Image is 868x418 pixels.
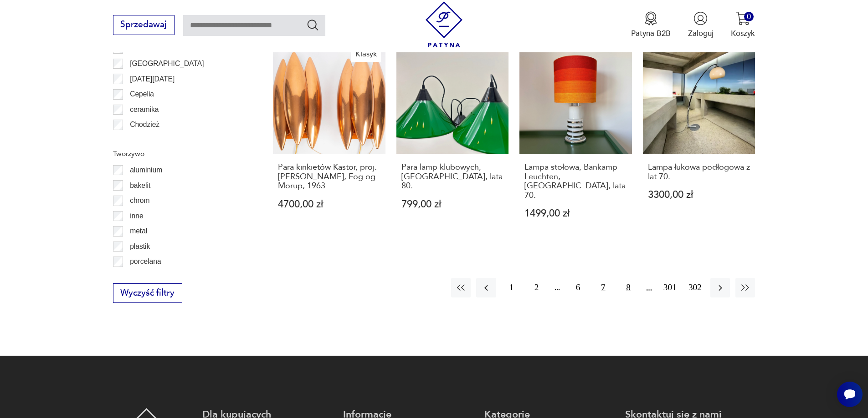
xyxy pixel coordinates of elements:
[693,11,708,25] img: Ikonka użytkownika
[421,1,467,47] img: Patyna - sklep z meblami i dekoracjami vintage
[527,278,546,297] button: 2
[130,119,159,131] p: Chodzież
[130,225,147,237] p: metal
[648,190,750,200] p: 3300,00 zł
[273,42,385,240] a: KlasykPara kinkietów Kastor, proj. Jo Hammerborg, Fog og Morup, 1963Para kinkietów Kastor, proj. ...
[644,11,658,25] img: Ikona medalu
[130,210,143,222] p: inne
[130,88,154,100] p: Cepelia
[130,195,149,206] p: chrom
[401,163,504,191] h3: Para lamp klubowych, [GEOGRAPHIC_DATA], lata 80.
[278,200,380,209] p: 4700,00 zł
[130,58,204,70] p: [GEOGRAPHIC_DATA]
[618,278,638,297] button: 8
[593,278,613,297] button: 7
[524,209,627,218] p: 1499,00 zł
[744,12,754,21] div: 0
[130,271,153,283] p: porcelit
[396,42,509,240] a: Para lamp klubowych, Niemcy, lata 80.Para lamp klubowych, [GEOGRAPHIC_DATA], lata 80.799,00 zł
[648,163,750,181] h3: Lampa łukowa podłogowa z lat 70.
[113,15,175,35] button: Sprzedawaj
[568,278,588,297] button: 6
[306,18,319,31] button: Szukaj
[113,148,247,160] p: Tworzywo
[685,278,705,297] button: 302
[643,42,755,240] a: Lampa łukowa podłogowa z lat 70.Lampa łukowa podłogowa z lat 70.3300,00 zł
[130,241,150,252] p: plastik
[688,28,714,39] p: Zaloguj
[524,163,627,200] h3: Lampa stołowa, Bankamp Leuchten, [GEOGRAPHIC_DATA], lata 70.
[502,278,521,297] button: 1
[130,164,162,176] p: aluminium
[130,134,157,146] p: Ćmielów
[113,283,182,303] button: Wyczyść filtry
[130,256,161,267] p: porcelana
[113,22,175,29] a: Sprzedawaj
[519,42,632,240] a: Lampa stołowa, Bankamp Leuchten, Niemcy, lata 70.Lampa stołowa, Bankamp Leuchten, [GEOGRAPHIC_DAT...
[731,11,755,39] button: 0Koszyk
[631,11,671,39] a: Ikona medaluPatyna B2B
[660,278,680,297] button: 301
[631,11,671,39] button: Patyna B2B
[278,163,380,191] h3: Para kinkietów Kastor, proj. [PERSON_NAME], Fog og Morup, 1963
[130,104,159,116] p: ceramika
[688,11,714,39] button: Zaloguj
[130,73,175,85] p: [DATE][DATE]
[731,28,755,39] p: Koszyk
[837,382,863,407] iframe: Smartsupp widget button
[130,180,150,191] p: bakelit
[631,28,671,39] p: Patyna B2B
[736,11,750,25] img: Ikona koszyka
[401,200,504,209] p: 799,00 zł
